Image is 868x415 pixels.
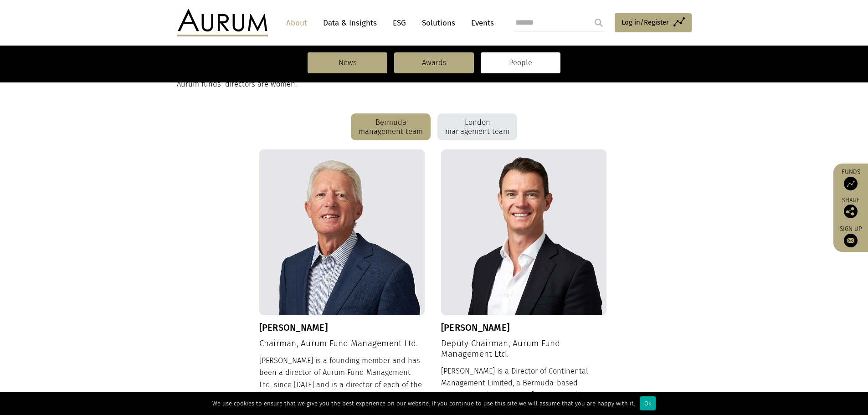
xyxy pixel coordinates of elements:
img: Share this post [844,205,858,218]
a: Funds [838,168,863,190]
div: Share [838,197,863,218]
h4: Chairman, Aurum Fund Management Ltd. [259,338,425,349]
a: About [282,15,312,31]
a: Data & Insights [318,15,381,31]
h3: [PERSON_NAME] [441,322,607,333]
a: Solutions [417,15,460,31]
a: Events [467,15,494,31]
a: News [308,52,387,73]
h3: [PERSON_NAME] [259,322,425,333]
img: Aurum [177,9,268,36]
img: Sign up to our newsletter [844,234,858,247]
div: Bermuda management team [351,113,431,141]
a: Awards [394,52,474,73]
span: Log in/Register [621,17,669,28]
a: Log in/Register [615,13,692,32]
a: Sign up [838,225,863,247]
input: Submit [590,14,608,32]
div: London management team [437,113,517,141]
div: Ok [640,396,656,410]
img: Access Funds [844,177,858,190]
a: ESG [388,15,411,31]
h4: Deputy Chairman, Aurum Fund Management Ltd. [441,338,607,359]
a: People [481,52,560,73]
